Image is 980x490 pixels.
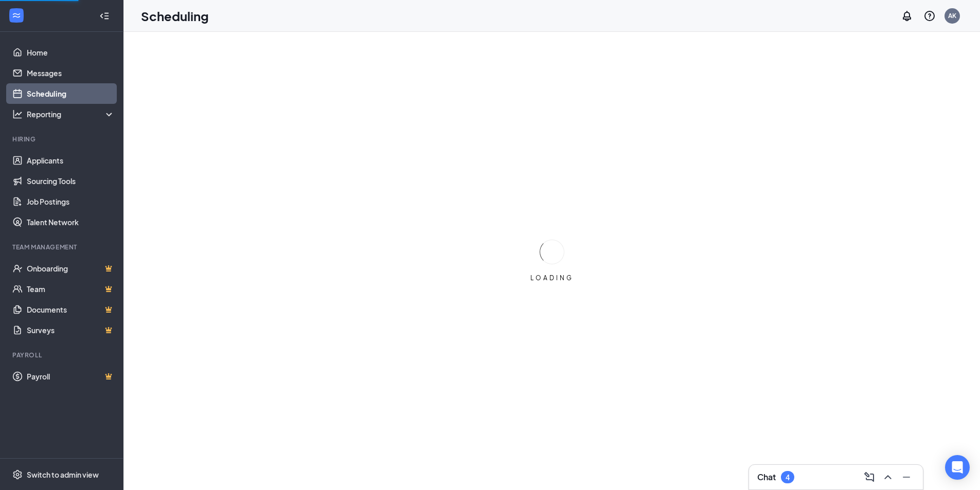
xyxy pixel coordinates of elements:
[27,171,115,191] a: Sourcing Tools
[27,42,115,63] a: Home
[27,83,115,104] a: Scheduling
[863,471,876,483] svg: ComposeMessage
[12,109,23,119] svg: Analysis
[757,471,776,483] h3: Chat
[27,191,115,212] a: Job Postings
[12,243,113,251] div: Team Management
[861,469,878,485] button: ComposeMessage
[12,135,113,143] div: Hiring
[27,258,115,279] a: OnboardingCrown
[900,471,913,483] svg: Minimize
[27,299,115,320] a: DocumentsCrown
[27,63,115,83] a: Messages
[27,212,115,232] a: Talent Network
[27,366,115,387] a: PayrollCrown
[901,10,913,22] svg: Notifications
[945,455,970,480] div: Open Intercom Messenger
[27,109,115,119] div: Reporting
[526,274,578,282] div: LOADING
[12,469,23,480] svg: Settings
[27,150,115,171] a: Applicants
[141,7,209,25] h1: Scheduling
[923,10,936,22] svg: QuestionInfo
[898,469,915,485] button: Minimize
[882,471,894,483] svg: ChevronUp
[948,11,956,20] div: AK
[786,473,790,482] div: 4
[27,279,115,299] a: TeamCrown
[880,469,896,485] button: ChevronUp
[99,11,110,21] svg: Collapse
[27,469,99,480] div: Switch to admin view
[11,10,22,21] svg: WorkstreamLogo
[27,320,115,340] a: SurveysCrown
[12,351,113,359] div: Payroll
